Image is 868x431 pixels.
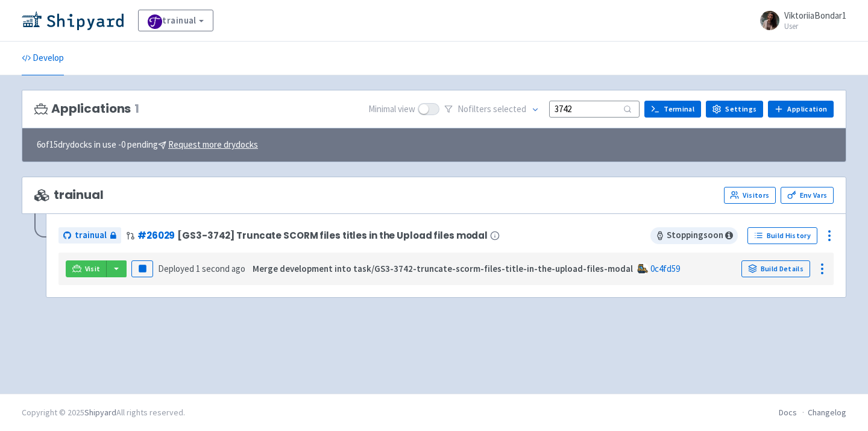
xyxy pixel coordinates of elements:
span: ViktoriiaBondar1 [784,10,846,21]
a: trainual [58,227,121,244]
time: 1 second ago [196,263,245,274]
div: Copyright © 2025 All rights reserved. [22,406,185,419]
a: Terminal [644,101,701,118]
h3: Applications [34,102,139,116]
u: Request more drydocks [168,139,258,150]
a: Changelog [808,407,846,418]
span: No filter s [458,102,526,116]
a: Settings [706,101,763,118]
a: Visit [66,260,107,277]
a: Build Details [741,260,810,277]
img: Shipyard logo [22,11,124,30]
a: Visitors [724,187,776,204]
span: [GS3-3742] Truncate SCORM files titles in the Upload files modal [177,230,488,241]
span: Stopping soon [650,227,738,244]
span: trainual [34,188,104,202]
a: trainual [138,10,213,31]
small: User [784,22,846,30]
a: Env Vars [781,187,834,204]
a: Build History [747,227,817,244]
a: ViktoriiaBondar1 User [753,11,846,30]
a: Application [768,101,834,118]
strong: Merge development into task/GS3-3742-truncate-scorm-files-title-in-the-upload-files-modal [253,263,633,274]
button: Pause [131,260,153,277]
span: trainual [75,228,107,242]
a: #26029 [137,229,175,242]
span: 1 [134,102,139,116]
span: Minimal view [368,102,415,116]
a: 0c4fd59 [650,263,680,274]
span: selected [493,103,526,115]
span: Deployed [158,263,245,274]
span: 6 of 15 drydocks in use - 0 pending [37,138,258,152]
span: Visit [85,264,101,274]
a: Docs [779,407,797,418]
a: Shipyard [84,407,116,418]
input: Search... [549,101,640,117]
a: Develop [22,42,64,75]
